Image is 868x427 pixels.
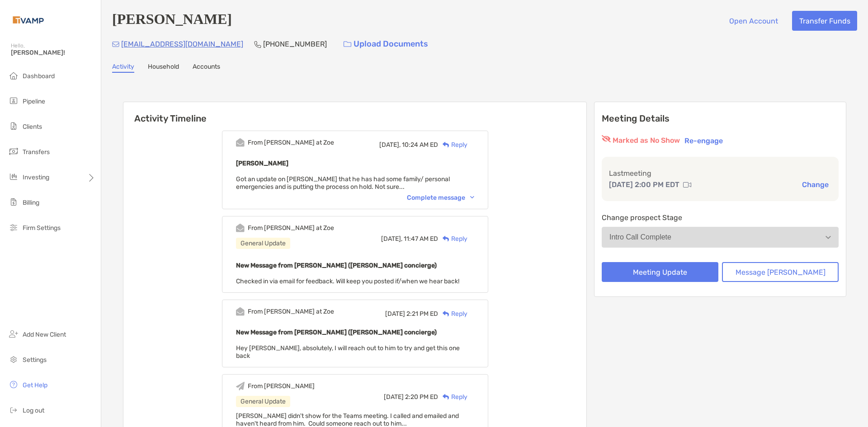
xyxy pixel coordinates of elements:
button: Meeting Update [602,262,718,282]
img: transfers icon [8,146,19,157]
span: Investing [23,174,49,181]
div: Reply [438,392,467,402]
span: Clients [23,123,42,131]
img: Event icon [236,224,245,232]
b: New Message from [PERSON_NAME] ([PERSON_NAME] concierge) [236,328,437,336]
span: Got an update on [PERSON_NAME] that he has had some family/ personal emergencies and is putting t... [236,175,450,191]
span: [DATE], [381,235,402,243]
b: New Message from [PERSON_NAME] ([PERSON_NAME] concierge) [236,262,437,269]
a: Activity [112,63,134,73]
div: Complete message [407,194,474,202]
a: Household [148,63,179,73]
span: Checked in via email for feedback. Will keep you posted if/when we hear back! [236,277,459,285]
img: Reply icon [443,311,449,317]
img: button icon [344,41,351,47]
img: Phone Icon [254,41,261,48]
span: [DATE] [384,393,404,401]
img: settings icon [8,354,19,365]
div: Reply [438,309,467,319]
img: Reply icon [443,142,449,148]
span: [DATE], [379,141,401,149]
p: [DATE] 2:00 PM EDT [609,179,679,190]
div: From [PERSON_NAME] at Zoe [248,139,334,146]
span: Billing [23,199,39,206]
span: Hey [PERSON_NAME], absolutely, I will reach out to him to try and get this one back [236,344,460,360]
span: Firm Settings [23,224,61,232]
span: Log out [23,407,44,414]
img: investing icon [8,171,19,182]
button: Message [PERSON_NAME] [722,262,839,282]
img: Email Icon [112,42,119,47]
span: 10:24 AM ED [402,141,438,149]
p: Change prospect Stage [602,212,839,223]
span: Add New Client [23,331,66,338]
span: [PERSON_NAME]! [11,49,95,56]
div: From [PERSON_NAME] at Zoe [248,224,334,232]
button: Change [799,180,831,189]
span: Transfers [23,148,50,156]
a: Accounts [193,63,220,73]
img: Event icon [236,307,245,316]
span: Settings [23,356,47,364]
b: [PERSON_NAME] [236,160,288,167]
img: Open dropdown arrow [826,236,831,239]
img: Chevron icon [470,196,474,199]
img: Zoe Logo [11,4,46,36]
button: Transfer Funds [792,11,857,31]
img: dashboard icon [8,70,19,81]
img: get-help icon [8,379,19,390]
span: Get Help [23,381,47,389]
img: logout icon [8,404,19,415]
img: Reply icon [443,394,449,400]
button: Intro Call Complete [602,227,839,248]
div: Intro Call Complete [609,233,671,241]
img: red eyr [602,135,611,142]
span: 11:47 AM ED [404,235,438,243]
span: Pipeline [23,98,45,105]
div: General Update [236,238,290,249]
a: Upload Documents [338,34,434,54]
p: [PHONE_NUMBER] [263,38,327,50]
span: [DATE] [385,310,405,318]
p: Meeting Details [602,113,839,124]
button: Open Account [722,11,785,31]
img: Event icon [236,382,245,390]
div: From [PERSON_NAME] at Zoe [248,308,334,315]
p: [EMAIL_ADDRESS][DOMAIN_NAME] [121,38,243,50]
p: Marked as No Show [613,135,680,146]
h4: [PERSON_NAME] [112,11,232,31]
img: billing icon [8,197,19,207]
div: Reply [438,234,467,244]
span: 2:21 PM ED [406,310,438,318]
img: add_new_client icon [8,328,19,339]
img: Reply icon [443,236,449,242]
img: Event icon [236,138,245,147]
h6: Activity Timeline [123,102,586,124]
div: Reply [438,140,467,150]
button: Re-engage [682,135,726,146]
div: From [PERSON_NAME] [248,382,315,390]
img: clients icon [8,121,19,131]
span: 2:20 PM ED [405,393,438,401]
p: Last meeting [609,168,831,179]
div: General Update [236,396,290,407]
span: Dashboard [23,72,55,80]
img: communication type [683,181,691,188]
img: firm-settings icon [8,222,19,233]
img: pipeline icon [8,95,19,106]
